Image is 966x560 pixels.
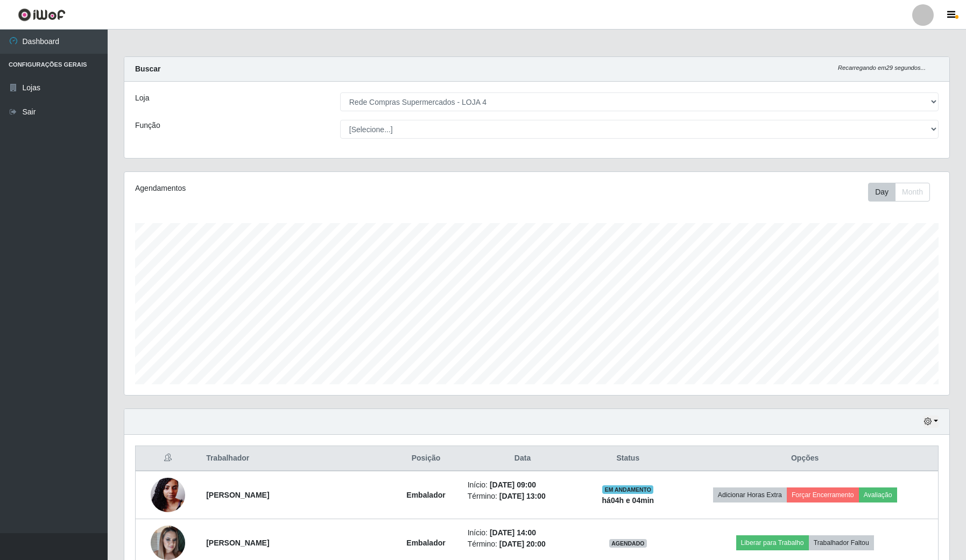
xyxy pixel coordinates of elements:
[499,540,546,548] time: [DATE] 20:00
[809,535,874,550] button: Trabalhador Faltou
[868,183,939,202] div: Toolbar with button groups
[468,527,578,539] li: Início:
[468,539,578,550] li: Término:
[868,183,896,202] button: Day
[468,491,578,502] li: Término:
[461,446,584,471] th: Data
[135,92,149,104] label: Loja
[490,528,536,537] time: [DATE] 14:00
[468,479,578,491] li: Início:
[868,183,930,202] div: First group
[602,485,653,494] span: EM ANDAMENTO
[713,487,787,502] button: Adicionar Horas Extra
[838,64,926,71] i: Recarregando em 29 segundos...
[206,491,269,499] strong: [PERSON_NAME]
[787,487,859,502] button: Forçar Encerramento
[499,492,546,500] time: [DATE] 13:00
[584,446,672,471] th: Status
[135,120,160,131] label: Função
[609,539,647,548] span: AGENDADO
[406,491,445,499] strong: Embalador
[151,472,185,518] img: 1690803599468.jpeg
[200,446,391,471] th: Trabalhador
[895,183,930,202] button: Month
[18,8,66,21] img: CoreUI Logo
[672,446,938,471] th: Opções
[406,539,445,547] strong: Embalador
[206,539,269,547] strong: [PERSON_NAME]
[602,496,654,505] strong: há 04 h e 04 min
[135,64,160,73] strong: Buscar
[391,446,461,471] th: Posição
[859,487,897,502] button: Avaliação
[736,535,809,550] button: Liberar para Trabalho
[135,183,461,194] div: Agendamentos
[490,480,536,489] time: [DATE] 09:00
